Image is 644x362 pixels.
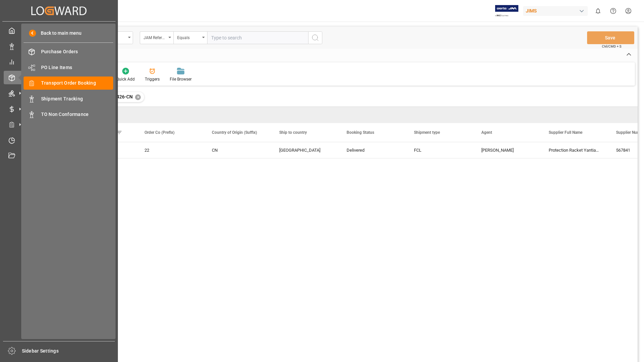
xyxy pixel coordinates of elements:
[41,80,114,87] span: Transport Order Booking
[207,31,308,44] input: Type to search
[104,94,133,99] span: 22-10426-CN
[414,130,440,135] span: Shipment type
[41,95,114,102] span: Shipment Tracking
[41,64,114,71] span: PO Line Items
[116,76,135,82] div: Quick Add
[414,143,465,158] div: FCL
[24,77,113,90] a: Transport Order Booking
[41,111,114,118] span: TO Non Conformance
[170,76,192,82] div: File Browser
[308,31,322,44] button: search button
[212,130,257,135] span: Country of Origin (Suffix)
[173,31,207,44] button: open menu
[212,143,263,158] div: CN
[606,3,621,19] button: Help Center
[143,33,166,41] div: JAM Reference Number
[24,92,113,105] a: Shipment Tracking
[177,33,200,41] div: Equals
[144,130,174,135] span: Order Co (Prefix)
[541,142,608,158] div: Protection Racket Yantian- 212
[22,348,115,355] span: Sidebar Settings
[135,94,141,100] div: ✕
[24,108,113,121] a: TO Non Conformance
[481,143,533,158] div: [PERSON_NAME]
[144,143,196,158] div: 22
[279,143,330,158] div: [GEOGRAPHIC_DATA]
[4,39,114,53] a: Data Management
[279,130,307,135] span: Ship to country
[4,149,114,162] a: Document Management
[347,143,398,158] div: Delivered
[495,5,518,17] img: Exertis%20JAM%20-%20Email%20Logo.jpg_1722504956.jpg
[590,3,606,19] button: show 0 new notifications
[602,44,621,49] span: Ctrl/CMD + S
[549,130,582,135] span: Supplier Full Name
[36,30,82,37] span: Back to main menu
[24,45,113,58] a: Purchase Orders
[4,133,114,147] a: Timeslot Management V2
[523,6,588,16] div: JIMS
[347,130,374,135] span: Booking Status
[41,48,114,55] span: Purchase Orders
[523,4,590,17] button: JIMS
[481,130,492,135] span: Agent
[4,24,114,37] a: My Cockpit
[140,31,173,44] button: open menu
[4,55,114,68] a: My Reports
[145,76,160,82] div: Triggers
[587,31,634,44] button: Save
[24,61,113,74] a: PO Line Items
